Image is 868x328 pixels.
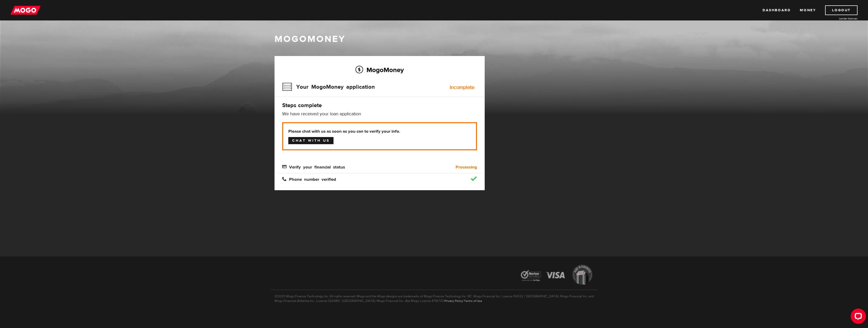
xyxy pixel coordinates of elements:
[275,34,594,44] h1: MogoMoney
[282,102,477,109] h4: Steps complete
[450,85,474,90] div: Incomplete
[282,64,477,75] h2: MogoMoney
[464,299,482,303] a: Terms of Use
[282,111,477,117] p: We have received your loan application
[288,128,471,134] b: Please chat with us as soon as you can to verify your info.
[800,5,816,15] a: Money
[271,290,598,303] p: ©2025 Mogo Finance Technology Inc. All rights reserved. Mogo and the Mogo designs are trademarks ...
[763,5,791,15] a: Dashboard
[847,307,868,328] iframe: LiveChat chat widget
[456,164,477,170] b: Processing
[282,80,375,94] h3: Your MogoMoney application
[825,5,858,15] a: Logout
[288,137,334,144] a: Chat with us
[444,299,463,303] a: Privacy Policy
[282,177,336,181] span: Phone number verified
[819,17,858,20] a: Lender licences
[282,164,345,169] span: Verify your financial status
[10,5,41,15] img: mogo_logo-11ee424be714fa7cbb0f0f49df9e16ec.png
[516,261,598,290] img: legal-icons-92a2ffecb4d32d839781d1b4e4802d7b.png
